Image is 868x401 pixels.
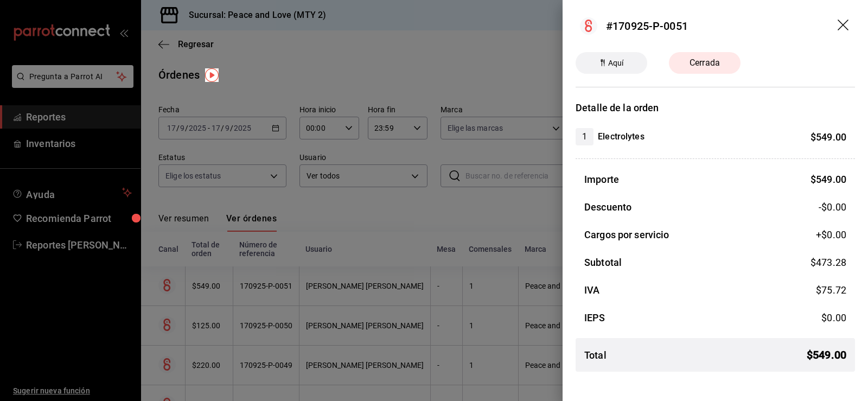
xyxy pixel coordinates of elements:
[606,18,688,34] div: #170925-P-0051
[683,56,726,69] span: Cerrada
[838,20,851,33] button: drag
[821,312,846,323] span: $ 0.00
[584,172,619,187] h3: Importe
[816,227,846,242] span: +$ 0.00
[584,310,605,325] h3: IEPS
[584,227,669,242] h3: Cargos por servicio
[205,68,219,82] img: Tooltip marker
[584,255,622,270] h3: Subtotal
[810,174,846,185] span: $ 549.00
[584,348,607,362] h3: Total
[819,200,846,214] span: -$0.00
[598,130,644,143] h4: Electrolytes
[807,347,846,363] span: $ 549.00
[576,100,855,115] h3: Detalle de la orden
[810,257,846,268] span: $ 473.28
[584,200,631,214] h3: Descuento
[604,58,628,69] span: Aquí
[584,283,599,297] h3: IVA
[576,130,593,143] span: 1
[810,131,846,143] span: $ 549.00
[816,284,846,296] span: $ 75.72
